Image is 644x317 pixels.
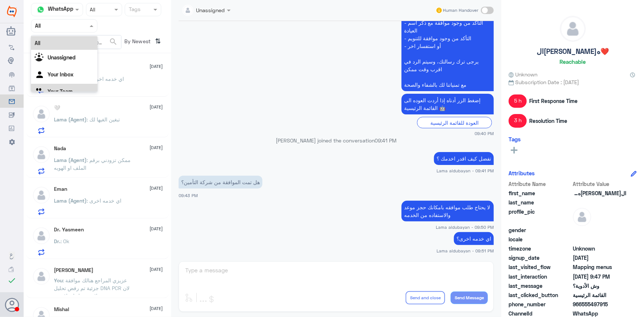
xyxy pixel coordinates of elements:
[573,273,626,280] span: 2025-08-14T18:47:57.905Z
[529,117,567,125] span: Resolution Time
[573,282,626,290] span: وش الأدوية؟
[509,114,527,127] span: 3 h
[509,78,637,86] span: Subscription Date : [DATE]
[509,70,537,78] span: Unknown
[32,267,51,286] img: defaultAdmin.png
[454,232,494,245] p: 14/8/2025, 9:51 PM
[48,71,73,77] b: Your Inbox
[150,144,163,151] span: [DATE]
[5,298,19,312] button: Avatar
[61,238,70,244] span: : Ok
[54,267,94,273] h5: Nada Abdullah
[150,185,163,192] span: [DATE]
[437,168,494,174] span: Lama aldubayan - 09:41 PM
[437,248,494,254] span: Lama aldubayan - 09:51 PM
[573,226,626,234] span: null
[109,37,118,46] span: search
[573,254,626,262] span: 2024-10-16T15:47:50.684Z
[35,70,46,81] img: yourInbox.svg
[509,180,571,188] span: Attribute Name
[150,104,163,110] span: [DATE]
[509,291,571,299] span: last_clicked_button
[179,193,198,198] span: 09:43 PM
[150,225,163,232] span: [DATE]
[54,186,68,192] h5: Eman
[35,4,46,15] img: whatsapp.png
[179,137,494,144] p: [PERSON_NAME] joined the conversation
[7,276,16,285] i: check
[573,180,626,188] span: Attribute Value
[7,6,17,17] img: Widebot Logo
[35,53,46,64] img: Unassigned.svg
[48,54,76,61] b: Unassigned
[121,35,152,50] span: By Newest
[54,277,63,283] span: You
[573,189,626,197] span: الحمدلله❤️
[54,157,131,171] span: : ممكن تزودني برقم الملف او الهويه
[35,87,46,98] img: yourTeam.svg
[509,263,571,271] span: last_visited_flow
[509,300,571,308] span: phone_number
[417,117,492,128] div: العودة للقائمة الرئيسية
[150,266,163,273] span: [DATE]
[155,35,161,47] i: ⇅
[32,227,51,245] img: defaultAdmin.png
[54,238,61,244] span: Dr.
[54,105,61,111] h5: 🤍
[573,300,626,308] span: 966555497915
[179,176,262,189] p: 14/8/2025, 9:43 PM
[32,145,51,164] img: defaultAdmin.png
[509,235,571,243] span: locale
[32,186,51,204] img: defaultAdmin.png
[436,224,494,230] span: Lama aldubayan - 09:50 PM
[509,199,571,206] span: last_name
[54,227,84,233] h5: Dr. Yasmeen
[406,291,445,304] button: Send and close
[128,5,141,15] div: Tags
[509,245,571,252] span: timezone
[109,36,118,48] button: search
[54,306,69,313] h5: Mishal
[509,94,527,108] span: 5 h
[573,245,626,252] span: Unknown
[54,145,66,152] h5: Nada
[443,7,478,14] span: Human Handover
[509,208,571,225] span: profile_pic
[402,201,494,221] p: 14/8/2025, 9:50 PM
[559,58,586,65] h6: Reachable
[32,105,51,123] img: defaultAdmin.png
[573,235,626,243] span: null
[560,16,585,41] img: defaultAdmin.png
[509,226,571,234] span: gender
[509,254,571,262] span: signup_date
[475,130,494,137] span: 09:40 PM
[87,197,122,204] span: : اي خدمه اخرى
[87,76,124,82] span: : اي خدمه اخرى؟
[375,137,397,144] span: 09:41 PM
[451,292,488,304] button: Send Message
[509,170,535,176] h6: Attributes
[434,152,494,165] p: 14/8/2025, 9:41 PM
[573,291,626,299] span: القائمة الرئيسية
[573,208,591,226] img: defaultAdmin.png
[54,116,87,123] span: Lama (Agent)
[537,47,609,56] h5: ال[PERSON_NAME]ه❤️
[48,88,73,94] b: Your Team
[509,189,571,197] span: first_name
[87,116,120,123] span: : تبغين الغيها لك
[54,197,87,204] span: Lama (Agent)
[529,97,578,105] span: First Response Time
[150,305,163,312] span: [DATE]
[573,263,626,271] span: Mapping menus
[402,94,494,114] p: 14/8/2025, 9:40 PM
[150,63,163,70] span: [DATE]
[509,282,571,290] span: last_message
[54,157,87,163] span: Lama (Agent)
[509,136,521,142] h6: Tags
[35,40,40,46] b: All
[31,35,121,49] input: Search by Name, Local etc…
[509,273,571,280] span: last_interaction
